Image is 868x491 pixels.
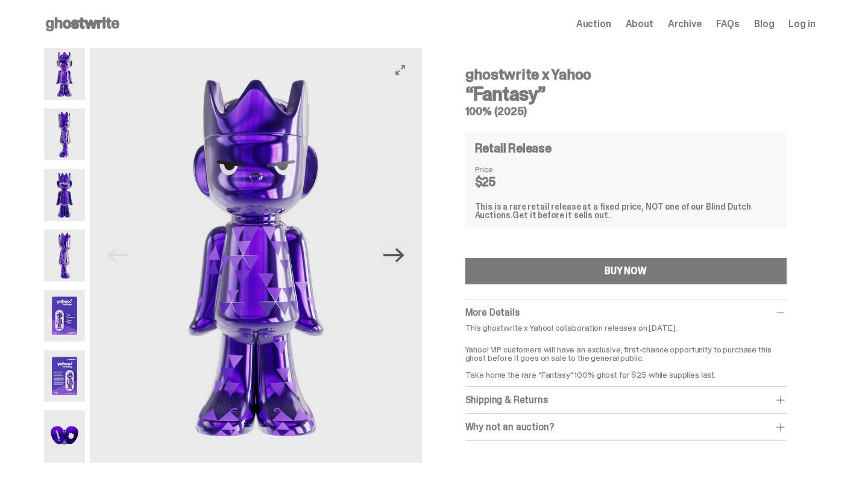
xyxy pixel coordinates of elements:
h4: Retail Release [475,142,552,154]
dt: Price [475,165,535,174]
dd: $25 [475,176,535,188]
img: Yahoo-HG---4.png [44,230,86,281]
img: Yahoo-HG---6.png [44,350,86,402]
button: BUY NOW [465,258,787,284]
a: Blog [754,19,774,29]
img: Yahoo-HG---1.png [90,48,421,463]
div: This is a rare retail release at a fixed price, NOT one of our Blind Dutch Auctions. [475,202,777,219]
a: About [626,19,653,29]
img: Yahoo-HG---5.png [44,290,86,342]
h4: ghostwrite x Yahoo [465,67,787,82]
img: Yahoo-HG---2.png [44,108,86,160]
p: Yahoo! VIP customers will have an exclusive, first-chance opportunity to purchase this ghost befo... [465,337,787,379]
img: Yahoo-HG---1.png [44,48,86,100]
h5: 100% (2025) [465,106,787,117]
a: Auction [576,19,611,29]
a: Archive [668,19,702,29]
button: View full-screen [393,63,407,77]
a: FAQs [716,19,740,29]
div: Why not an auction? [465,421,787,433]
h3: “Fantasy” [465,84,787,104]
img: Yahoo-HG---7.png [44,410,86,462]
div: Shipping & Returns [465,394,787,406]
div: BUY NOW [605,266,647,276]
span: More Details [465,306,520,319]
p: This ghostwrite x Yahoo! collaboration releases on [DATE]. [465,324,787,332]
a: Log in [788,19,815,29]
img: Yahoo-HG---3.png [44,169,86,220]
span: Get it before it sells out. [512,210,610,220]
button: Next [381,242,407,269]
